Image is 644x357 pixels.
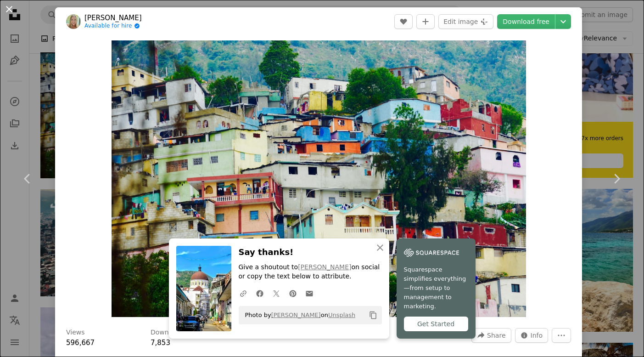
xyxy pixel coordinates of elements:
[271,312,321,318] a: [PERSON_NAME]
[404,265,468,311] span: Squarespace simplifies everything—from setup to management to marketing.
[531,329,543,342] span: Info
[589,135,644,223] a: Next
[268,284,285,302] a: Share on Twitter
[241,308,356,323] span: Photo by on
[66,14,81,29] img: Go to Heather Suggitt's profile
[84,23,142,30] a: Available for hire
[552,328,571,343] button: More Actions
[151,339,170,347] span: 7,853
[301,284,318,302] a: Share over email
[397,238,476,339] a: Squarespace simplifies everything—from setup to management to marketing.Get Started
[298,263,351,271] a: [PERSON_NAME]
[438,14,493,29] button: Edit image
[151,328,186,337] h3: Downloads
[515,328,549,343] button: Stats about this image
[497,14,555,29] a: Download free
[416,14,435,29] button: Add to Collection
[328,312,355,318] a: Unsplash
[239,246,382,259] h3: Say thanks!
[365,307,381,323] button: Copy to clipboard
[404,317,468,331] div: Get Started
[404,246,459,260] img: file-1747939142011-51e5cc87e3c9
[555,14,571,29] button: Choose download size
[471,328,511,343] button: Share this image
[394,14,413,29] button: Like
[239,263,382,281] p: Give a shoutout to on social or copy the text below to attribute.
[66,328,85,337] h3: Views
[66,339,95,347] span: 596,667
[112,40,526,317] img: white and brown concrete houses near green trees during daytime
[285,284,301,302] a: Share on Pinterest
[252,284,268,302] a: Share on Facebook
[487,329,505,342] span: Share
[112,40,526,317] button: Zoom in on this image
[84,13,142,23] a: [PERSON_NAME]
